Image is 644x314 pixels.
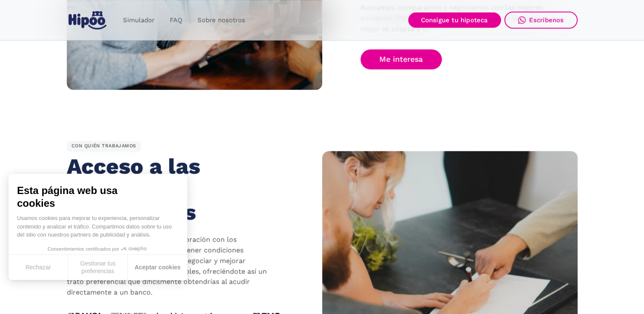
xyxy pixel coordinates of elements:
div: Escríbenos [529,16,564,24]
h2: Acceso a las mejores condiciones [67,155,263,223]
a: FAQ [162,12,190,29]
a: Consigue tu hipoteca [408,12,501,28]
a: Sobre nosotros [190,12,253,29]
a: Escríbenos [504,11,578,29]
div: CON QUIÉN TRABAJAMOS [67,141,141,152]
a: Simulador [115,12,162,29]
a: home [67,8,109,33]
a: Me interesa [361,49,442,69]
